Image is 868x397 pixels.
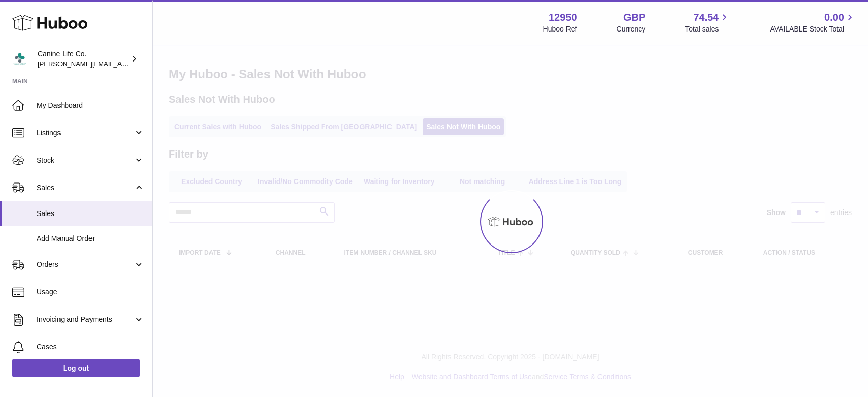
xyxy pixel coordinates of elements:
a: 0.00 AVAILABLE Stock Total [770,11,856,34]
span: Listings [37,128,134,138]
a: Log out [12,359,140,377]
a: 74.54 Total sales [685,11,730,34]
span: Sales [37,183,134,193]
span: Sales [37,209,144,219]
div: Currency [617,24,646,34]
span: My Dashboard [37,101,144,110]
span: Add Manual Order [37,234,144,243]
span: Invoicing and Payments [37,315,134,324]
span: AVAILABLE Stock Total [770,24,856,34]
span: Usage [37,287,144,297]
div: Huboo Ref [543,24,577,34]
span: Total sales [685,24,730,34]
span: Stock [37,156,134,165]
strong: 12950 [549,11,577,24]
span: Orders [37,260,134,269]
span: 74.54 [693,11,719,24]
span: Cases [37,342,144,352]
img: kevin@clsgltd.co.uk [12,51,27,67]
span: 0.00 [824,11,844,24]
div: Canine Life Co. [38,49,129,69]
span: [PERSON_NAME][EMAIL_ADDRESS][DOMAIN_NAME] [38,59,204,68]
strong: GBP [623,11,645,24]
